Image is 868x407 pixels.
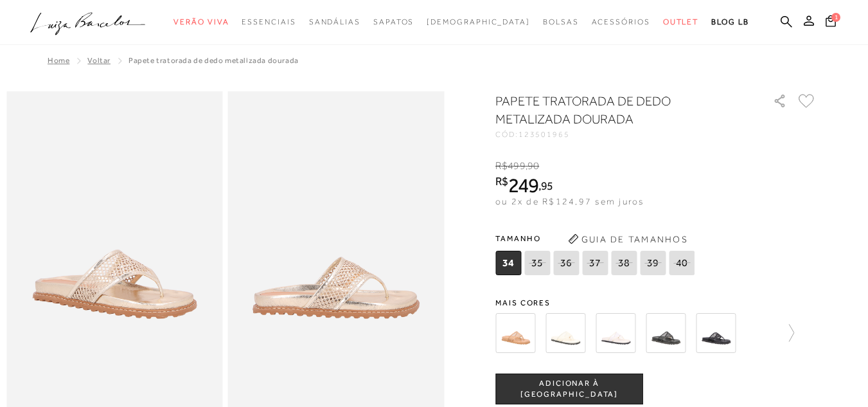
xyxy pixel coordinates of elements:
span: 90 [527,160,539,172]
span: 34 [495,251,521,275]
span: Sapatos [373,17,414,26]
span: ADICIONAR À [GEOGRAPHIC_DATA] [496,378,642,401]
button: ADICIONAR À [GEOGRAPHIC_DATA] [495,374,643,404]
span: 1 [831,13,840,22]
a: categoryNavScreenReaderText [309,10,360,34]
span: Tamanho [495,229,698,248]
button: 1 [822,14,840,32]
a: noSubCategoriesText [427,10,530,34]
span: Acessórios [592,17,650,26]
img: PAPETE TRATORADA DE DEDO EM COURO BEGE E TELA [495,313,535,353]
span: 36 [553,251,579,275]
a: BLOG LB [711,10,748,34]
span: 40 [669,251,695,275]
span: 39 [640,251,666,275]
img: PAPETE TRATORADA DE DEDO EM COURO PRETO E TELA [646,313,686,353]
span: 35 [524,251,550,275]
button: Guia de Tamanhos [563,229,692,249]
span: Essenciais [242,17,296,26]
span: 37 [582,251,608,275]
span: 499 [508,160,525,172]
a: Home [48,56,69,65]
span: BLOG LB [711,17,748,26]
i: R$ [495,160,508,172]
a: Voltar [87,56,111,65]
span: Outlet [663,17,699,26]
img: PAPETE TRATORADA DE DEDO EM COURO PRETO E TELA MESH [696,313,736,353]
span: 249 [508,174,538,197]
i: , [538,180,553,192]
i: , [526,160,540,172]
span: 123501965 [518,130,570,139]
img: PAPETE TRATORADA DE DEDO EM COURO OFF WHITE E TELA MESH [596,313,635,353]
span: Verão Viva [173,17,229,26]
span: Bolsas [543,17,579,26]
span: Sandálias [309,17,360,26]
span: 38 [611,251,637,275]
div: CÓD: [495,131,752,138]
i: R$ [495,176,508,187]
span: 95 [541,179,553,192]
span: [DEMOGRAPHIC_DATA] [427,17,530,26]
a: categoryNavScreenReaderText [373,10,414,34]
span: ou 2x de R$124,97 sem juros [495,196,644,206]
span: Mais cores [495,299,817,307]
h1: PAPETE TRATORADA DE DEDO METALIZADA DOURADA [495,92,736,128]
a: categoryNavScreenReaderText [543,10,579,34]
a: categoryNavScreenReaderText [242,10,296,34]
a: categoryNavScreenReaderText [663,10,699,34]
span: PAPETE TRATORADA DE DEDO METALIZADA DOURADA [128,56,299,65]
a: categoryNavScreenReaderText [592,10,650,34]
a: categoryNavScreenReaderText [173,10,229,34]
img: PAPETE TRATORADA DE DEDO EM COURO OFF WHITE E TELA [545,313,585,353]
